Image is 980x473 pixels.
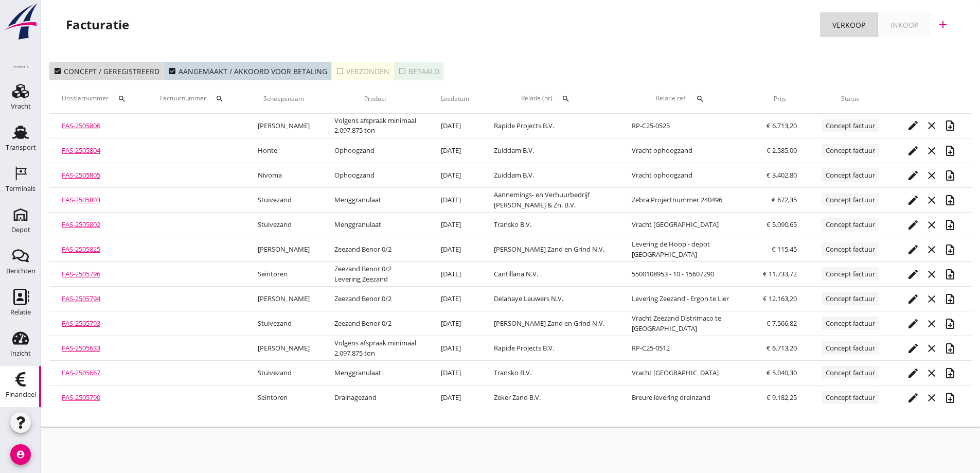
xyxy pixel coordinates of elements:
[11,226,30,233] div: Depot
[482,237,619,262] td: [PERSON_NAME] Zand en Grind N.V.
[619,311,751,336] td: Vracht Zeezand Distrimaco te [GEOGRAPHIC_DATA]
[944,268,956,281] i: note_add
[62,195,100,204] a: FAS-2505803
[322,262,429,287] td: Zeezand Benor 0/2 Levering Zeezand
[925,145,938,157] i: close
[394,62,443,80] button: Betaald
[429,84,482,113] th: Losdatum
[751,386,809,410] td: € 9.182,25
[429,311,482,336] td: [DATE]
[822,218,879,231] span: Concept factuur
[751,287,809,311] td: € 12.163,20
[619,213,751,237] td: Vracht [GEOGRAPHIC_DATA]
[429,114,482,138] td: [DATE]
[751,311,809,336] td: € 7.566,82
[822,391,879,404] span: Concept factuur
[944,169,956,182] i: note_add
[925,194,938,206] i: close
[619,262,751,287] td: 5500108953 - 10 - 15607290
[6,268,35,274] div: Berichten
[168,67,176,75] i: check_box
[62,170,100,180] a: FAS-2505805
[10,444,31,465] i: account_circle
[216,95,224,103] i: search
[907,145,919,157] i: edit
[751,114,809,138] td: € 6.713,20
[62,220,100,229] a: FAS-2505802
[429,237,482,262] td: [DATE]
[925,318,938,330] i: close
[429,287,482,311] td: [DATE]
[322,311,429,336] td: Zeezand Benor 0/2
[907,119,919,132] i: edit
[482,386,619,410] td: Zeker Zand B.V.
[482,163,619,188] td: Zuiddam B.V.
[62,244,100,254] a: FAS-2505825
[398,66,439,77] div: Betaald
[482,114,619,138] td: Rapide Projects B.V.
[482,262,619,287] td: Cantillana N.V.
[944,367,956,379] i: note_add
[482,188,619,213] td: Aannemings- en Verhuurbedrijf [PERSON_NAME] & Zn. B.V.
[49,84,148,113] th: Dossiernummer
[10,350,31,357] div: Inzicht
[429,188,482,213] td: [DATE]
[322,336,429,361] td: Volgens afspraak minimaal 2.097,875 ton
[245,287,322,311] td: [PERSON_NAME]
[907,243,919,256] i: edit
[62,319,100,328] a: FAS-2505793
[696,95,704,103] i: search
[890,20,918,30] div: Inkoop
[907,392,919,404] i: edit
[429,138,482,163] td: [DATE]
[245,114,322,138] td: [PERSON_NAME]
[245,237,322,262] td: [PERSON_NAME]
[822,242,879,256] span: Concept factuur
[164,62,332,80] button: Aangemaakt / akkoord voor betaling
[11,103,31,110] div: Vracht
[562,95,570,103] i: search
[944,392,956,404] i: note_add
[482,336,619,361] td: Rapide Projects B.V.
[619,138,751,163] td: Vracht ophoogzand
[429,262,482,287] td: [DATE]
[398,67,406,75] i: check_box_outline_blank
[944,219,956,231] i: note_add
[482,84,619,113] th: Relatie (nr)
[62,343,100,353] a: FAS-2505633
[245,213,322,237] td: Stuivezand
[907,318,919,330] i: edit
[944,318,956,330] i: note_add
[822,168,879,182] span: Concept factuur
[907,169,919,182] i: edit
[332,62,394,80] button: Verzonden
[62,368,100,377] a: FAS-2505667
[429,163,482,188] td: [DATE]
[822,317,879,330] span: Concept factuur
[907,268,919,281] i: edit
[336,66,389,77] div: Verzonden
[925,293,938,305] i: close
[925,243,938,256] i: close
[822,144,879,157] span: Concept factuur
[925,169,938,182] i: close
[482,138,619,163] td: Zuiddam B.V.
[168,66,327,77] div: Aangemaakt / akkoord voor betaling
[619,163,751,188] td: Vracht ophoogzand
[49,62,164,80] button: Concept / geregistreerd
[878,12,931,37] a: Inkoop
[62,393,100,402] a: FAS-2505790
[322,188,429,213] td: Menggranulaat
[925,392,938,404] i: close
[944,293,956,305] i: note_add
[6,144,36,151] div: Transport
[245,262,322,287] td: Seintoren
[118,95,126,103] i: search
[10,309,31,316] div: Relatie
[322,163,429,188] td: Ophoogzand
[322,361,429,386] td: Menggranulaat
[751,84,809,113] th: Prijs
[820,12,878,37] a: Verkoop
[245,163,322,188] td: Nivoma
[322,114,429,138] td: Volgens afspraak minimaal 2.097,875 ton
